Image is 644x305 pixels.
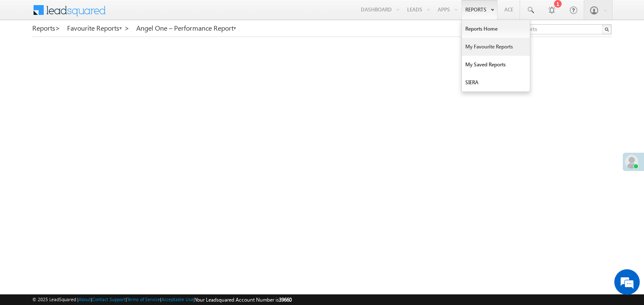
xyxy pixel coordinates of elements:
div: Minimize live chat window [139,4,160,25]
span: © 2025 LeadSquared | | | | | [32,296,292,304]
a: Terms of Service [127,296,160,302]
a: Reports Home [462,20,530,38]
a: My Favourite Reports [462,38,530,56]
a: My Saved Reports [462,56,530,74]
span: > [55,23,60,33]
a: Reports> [32,24,60,32]
em: Start Chat [115,239,154,251]
img: d_60004797649_company_0_60004797649 [14,45,36,56]
a: SIERA [462,74,530,91]
a: About [79,296,91,302]
a: Acceptable Use [161,296,194,302]
textarea: Type your message and hit 'Enter' [11,79,155,232]
a: Angel One – Performance Report [136,24,237,32]
span: 39660 [279,296,292,303]
div: Chat with us now [44,45,143,56]
input: Search Reports [497,24,612,34]
a: Favourite Reports > [67,24,129,32]
a: Contact Support [92,296,126,302]
span: Your Leadsquared Account Number is [195,296,292,303]
span: > [124,23,129,33]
